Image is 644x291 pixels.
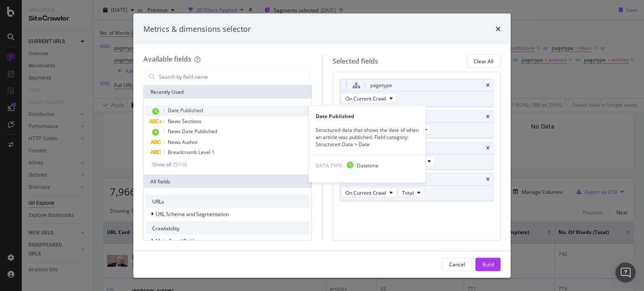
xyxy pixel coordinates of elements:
[398,188,424,198] button: Total
[342,93,397,103] button: On Current Crawl
[486,177,490,182] div: times
[168,149,215,156] span: Breadcrumb Level 1
[340,79,494,107] div: pagetypetimesOn Current Crawl
[145,195,310,208] div: URLs
[168,139,198,146] span: News Author
[144,175,312,188] div: All fields
[486,146,490,151] div: times
[316,162,343,169] span: DATA TYPE:
[144,85,312,99] div: Recently Used
[615,263,636,283] div: Open Intercom Messenger
[370,81,392,90] div: pagetype
[156,237,197,244] span: Main Crawl Fields
[143,23,251,34] div: Metrics & dimensions selector
[168,128,217,135] span: News Date Published
[168,118,202,125] span: News Sections
[442,258,472,271] button: Cancel
[474,57,493,64] div: Clear All
[467,54,501,68] button: Clear All
[309,112,426,119] div: Date Published
[496,23,501,34] div: times
[486,114,490,119] div: times
[168,107,203,114] span: Date Published
[332,56,378,66] div: Selected fields
[156,210,229,217] span: URL Scheme and Segmentation
[171,161,187,168] div: ( 5 / 10 )
[345,95,386,102] span: On Current Crawl
[345,189,386,196] span: On Current Crawl
[482,260,494,268] div: Build
[133,13,511,278] div: modal
[342,188,397,198] button: On Current Crawl
[152,161,171,167] div: Show all
[340,173,494,201] div: No. of WordstimesOn Current CrawlTotal
[357,162,379,169] span: Datetime
[402,189,414,196] span: Total
[158,70,310,83] input: Search by field name
[486,83,490,88] div: times
[143,54,191,64] div: Available fields
[475,258,501,271] button: Build
[449,260,465,268] div: Cancel
[145,221,310,235] div: Crawlability
[309,126,426,147] div: Structured data that shows the date of when an article was published. Field category: Structured ...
